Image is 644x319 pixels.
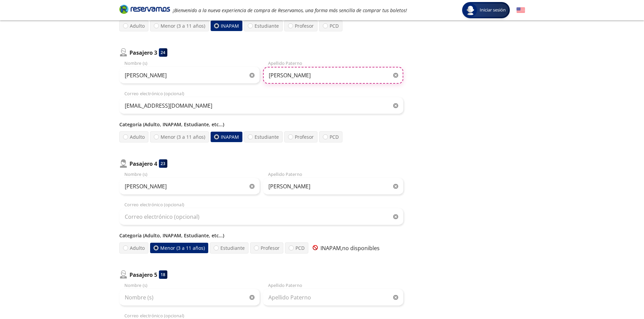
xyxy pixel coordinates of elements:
[319,20,342,31] label: PCD
[150,20,209,31] label: Menor (3 a 11 años)
[129,271,157,279] p: Pasajero 5
[119,4,170,14] i: Brand Logo
[210,242,248,254] label: Estudiante
[119,97,403,114] input: Correo electrónico (opcional)
[159,270,167,279] div: 18
[129,49,157,57] p: Pasajero 3
[263,67,403,84] input: Apellido Paterno
[119,131,148,142] label: Adulto
[119,242,148,254] label: Adulto
[150,243,208,253] label: Menor (3 a 11 años)
[159,159,167,168] div: 23
[210,132,242,142] label: INAPAM
[119,289,260,306] input: Nombre (s)
[173,7,407,14] em: ¡Bienvenido a la nueva experiencia de compra de Reservamos, una forma más sencilla de comprar tus...
[319,131,342,142] label: PCD
[477,7,508,14] span: Iniciar sesión
[119,67,260,84] input: Nombre (s)
[119,121,403,128] p: Categoría (Adulto, INAPAM, Estudiante, etc...)
[250,242,283,254] label: Profesor
[119,232,403,239] p: Categoría (Adulto, INAPAM, Estudiante, etc...)
[129,160,157,168] p: Pasajero 4
[119,208,403,225] input: Correo electrónico (opcional)
[285,242,308,254] label: PCD
[605,280,637,312] iframe: Messagebird Livechat Widget
[284,131,317,142] label: Profesor
[244,20,283,31] label: Estudiante
[119,4,170,16] a: Brand Logo
[263,289,403,306] input: Apellido Paterno
[119,178,260,195] input: Nombre (s)
[310,244,380,252] p: INAPAM, no disponibles
[119,20,148,31] label: Adulto
[159,48,167,57] div: 24
[210,21,242,31] label: INAPAM
[150,131,209,142] label: Menor (3 a 11 años)
[517,6,525,15] button: English
[263,178,403,195] input: Apellido Paterno
[284,20,317,31] label: Profesor
[244,131,282,142] label: Estudiante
